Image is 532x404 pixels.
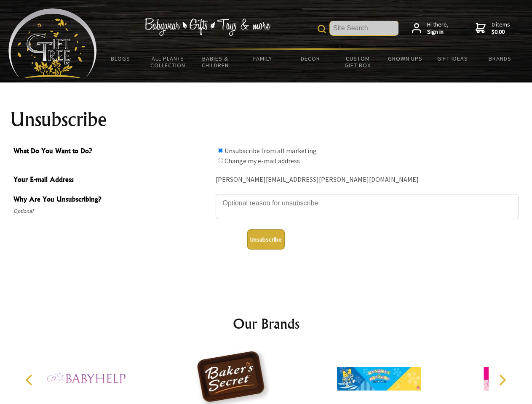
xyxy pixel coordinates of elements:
span: Optional [13,206,211,216]
a: Gift Ideas [429,50,476,67]
a: BLOGS [97,50,144,67]
strong: $0.00 [492,28,510,36]
input: What Do You Want to Do? [218,148,223,153]
h1: Unsubscribe [10,109,522,130]
strong: Sign in [427,28,449,36]
a: Hi there,Sign in [412,21,449,36]
button: Unsubscribe [247,229,285,250]
span: Why Are You Unsubscribing? [13,194,211,206]
a: Brands [476,50,524,67]
span: Hi there, [427,21,449,36]
button: Next [493,371,511,389]
a: Family [239,50,287,67]
img: Babywear - Gifts - Toys & more [144,18,270,36]
a: 0 items$0.00 [476,21,510,36]
a: Grown Ups [381,50,429,67]
textarea: Why Are You Unsubscribing? [216,194,519,219]
img: product search [318,25,326,33]
button: Previous [21,371,40,389]
label: Change my e-mail address [225,157,300,165]
input: Site Search [330,21,398,35]
a: Custom Gift Box [334,50,382,74]
span: Your E-mail Address [13,174,211,186]
span: 0 items [492,21,510,36]
a: Babies & Children [192,50,239,74]
span: What Do You Want to Do? [13,146,211,158]
div: [PERSON_NAME][EMAIL_ADDRESS][PERSON_NAME][DOMAIN_NAME] [216,173,519,186]
label: Unsubscribe from all marketing [225,146,317,155]
input: What Do You Want to Do? [218,158,223,163]
img: Babyware - Gifts - Toys and more... [8,8,97,78]
h2: Our Brands [17,314,516,334]
a: Decor [286,50,334,67]
a: All Plants Collection [144,50,192,74]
